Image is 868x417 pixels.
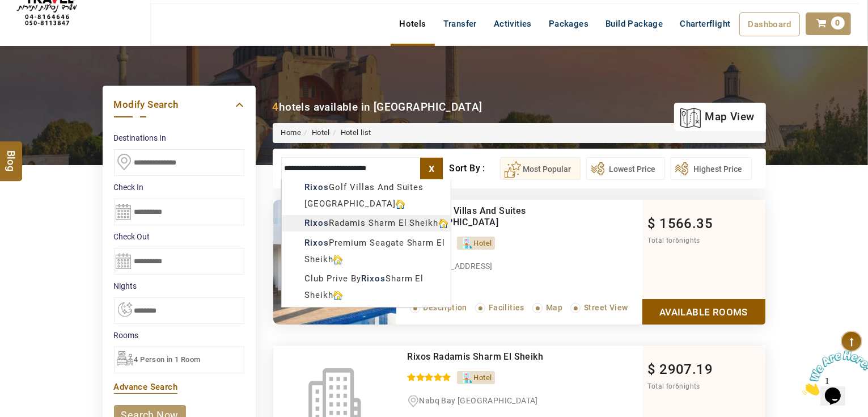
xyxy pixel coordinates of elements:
[597,12,671,35] a: Build Package
[420,396,538,405] span: Nabq Bay [GEOGRAPHIC_DATA]
[361,273,386,284] b: Rixos
[273,200,396,325] img: 9f71784793004d45e949367a43704d486e57ff89.jpeg
[675,237,679,245] span: 6
[435,12,485,35] a: Transfer
[806,12,851,35] a: 0
[408,351,595,363] div: Rixos Radamis Sharm El Sheikh
[675,382,679,390] span: 6
[546,303,562,312] span: Map
[330,128,371,138] li: Hotel list
[273,99,482,115] div: hotels available in [GEOGRAPHIC_DATA]
[831,16,845,30] span: 0
[333,291,342,300] img: hotelicon.PNG
[489,303,524,312] span: Facilities
[648,361,656,377] span: $
[671,157,752,180] button: Highest Price
[114,330,244,341] label: Rooms
[474,239,492,247] span: Hotel
[500,157,581,180] button: Most Popular
[408,205,526,228] a: Rixos Golf Villas And Suites [GEOGRAPHIC_DATA]
[273,100,279,113] b: 4
[408,351,544,362] a: Rixos Radamis Sharm El Sheikh
[114,132,244,144] label: Destinations In
[282,179,451,212] div: Golf Villas And Suites [GEOGRAPHIC_DATA]
[659,361,713,377] span: 2907.19
[408,205,595,228] div: Rixos Golf Villas And Suites Sharm El Sheikh
[420,262,493,271] span: [STREET_ADDRESS]
[396,200,405,209] img: hotelicon.PNG
[474,373,492,382] span: Hotel
[671,12,739,35] a: Charterflight
[281,128,302,137] a: Home
[680,104,754,129] a: map view
[304,218,329,228] b: Rixos
[5,5,75,49] img: Chat attention grabber
[333,255,342,264] img: hotelicon.PNG
[114,382,178,392] a: Advance Search
[282,215,451,231] div: Radamis Sharm El Sheikh
[304,182,329,192] b: Rixos
[648,216,656,231] span: $
[114,182,244,193] label: Check In
[586,157,665,180] button: Lowest Price
[282,235,451,268] div: Premium Seagate Sharm El Sheikh
[114,280,244,292] label: nights
[304,238,329,248] b: Rixos
[748,19,791,30] span: Dashboard
[439,219,448,228] img: hotelicon.PNG
[312,128,330,137] a: Hotel
[680,19,730,29] span: Charterflight
[134,355,201,364] span: 4 Person in 1 Room
[449,157,499,180] div: Sort By :
[420,158,443,179] label: x
[485,12,540,35] a: Activities
[659,216,713,231] span: 1566.35
[540,12,597,35] a: Packages
[114,231,244,242] label: Check Out
[5,5,9,14] span: 1
[642,299,765,325] a: Show Rooms
[798,346,868,400] iframe: chat widget
[648,237,700,245] span: Total for nights
[424,303,467,312] span: Description
[648,382,700,390] span: Total for nights
[584,303,628,312] span: Street View
[114,97,244,112] a: Modify Search
[4,150,19,159] span: Blog
[391,12,434,35] a: Hotels
[282,271,451,304] div: Club Prive By Sharm El Sheikh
